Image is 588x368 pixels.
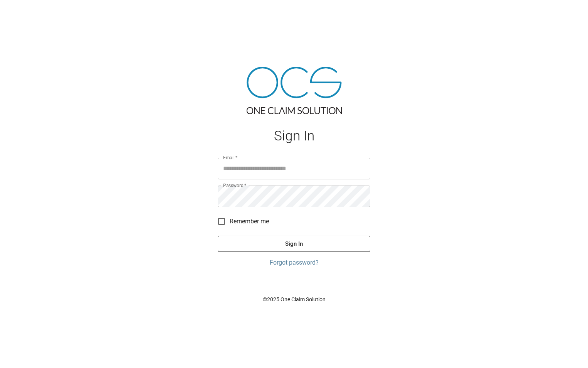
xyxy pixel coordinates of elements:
button: Sign In [218,236,370,252]
a: Forgot password? [218,258,370,267]
p: © 2025 One Claim Solution [218,295,370,303]
img: ocs-logo-white-transparent.png [9,5,40,20]
span: Remember me [230,217,269,226]
label: Password [223,182,246,189]
label: Email [223,154,238,161]
h1: Sign In [218,128,370,144]
img: ocs-logo-tra.png [247,67,342,114]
